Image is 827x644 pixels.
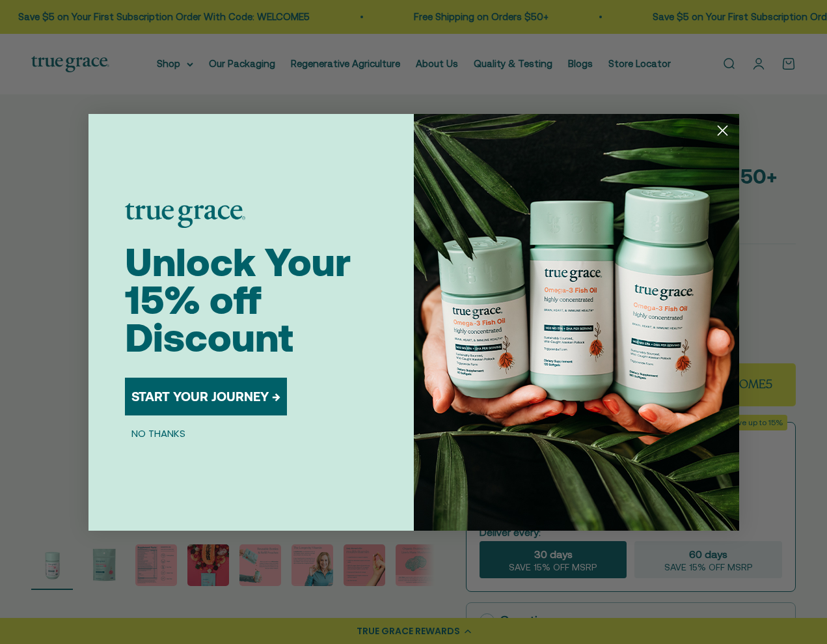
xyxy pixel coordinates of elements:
button: Close dialog [711,119,734,142]
img: logo placeholder [125,203,245,228]
button: NO THANKS [125,426,192,441]
span: Unlock Your 15% off Discount [125,240,351,360]
button: START YOUR JOURNEY → [125,378,287,415]
img: 098727d5-50f8-4f9b-9554-844bb8da1403.jpeg [414,114,739,531]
